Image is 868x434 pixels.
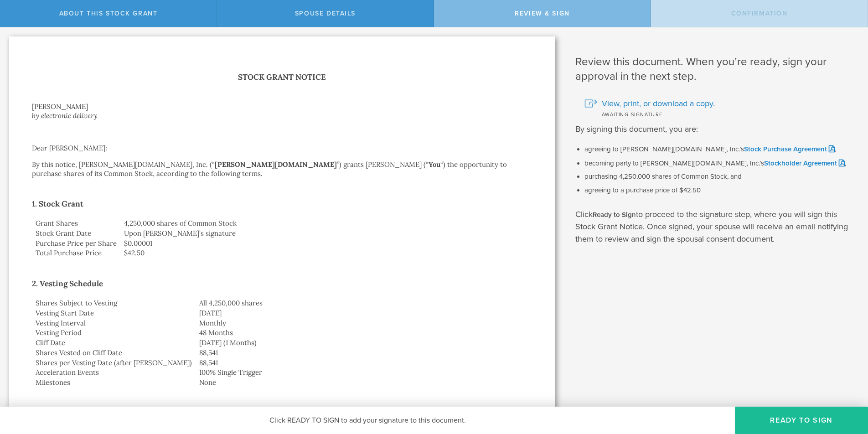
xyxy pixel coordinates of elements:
[584,145,854,154] li: agreeing to [PERSON_NAME][DOMAIN_NAME], Inc.’s ,
[120,238,532,248] td: $0.00001
[32,338,196,348] td: Cliff Date
[32,111,98,120] i: by electronic delivery
[575,208,854,245] p: Click to proceed to the signature step, where you will sign this Stock Grant Notice. Once signed,...
[429,160,440,169] strong: You
[731,10,788,17] span: Confirmation
[196,358,532,368] td: 88,541
[32,276,532,291] h2: 2. Vesting Schedule
[32,228,120,238] td: Stock Grant Date
[32,144,532,153] p: Dear [PERSON_NAME]:
[32,308,196,318] td: Vesting Start Date
[32,298,196,308] td: Shares Subject to Vesting
[196,298,532,308] td: All 4,250,000 shares
[196,348,532,358] td: 88,541
[32,318,196,328] td: Vesting Interval
[32,406,532,420] h2: 3. Other
[32,71,532,84] h1: Stock Grant Notice
[584,109,854,119] div: Awaiting signature
[32,196,532,211] h2: 1. Stock Grant
[196,328,532,338] td: 48 Months
[120,228,532,238] td: Upon [PERSON_NAME]’s signature
[32,328,196,338] td: Vesting Period
[215,160,337,169] strong: [PERSON_NAME][DOMAIN_NAME]
[32,248,120,258] td: Total Purchase Price
[744,145,835,153] a: Stock Purchase Agreement
[32,218,120,228] td: Grant Shares
[32,102,532,111] div: [PERSON_NAME]
[269,416,466,425] span: Click READY TO SIGN to add your signature to this document.
[59,10,158,17] span: About this stock grant
[584,159,854,168] li: becoming party to [PERSON_NAME][DOMAIN_NAME], Inc.’s ,
[584,186,854,195] li: agreeing to a purchase price of $42.50
[32,348,196,358] td: Shares Vested on Cliff Date
[735,407,868,434] button: Ready to Sign
[764,159,845,167] a: Stockholder Agreement
[295,10,356,17] span: Spouse Details
[602,98,715,109] span: View, print, or download a copy.
[196,367,532,377] td: 100% Single Trigger
[196,377,532,387] td: None
[32,367,196,377] td: Acceleration Events
[822,363,868,407] iframe: Chat Widget
[196,338,532,348] td: [DATE] (1 Months)
[120,248,532,258] td: $42.50
[196,318,532,328] td: Monthly
[196,308,532,318] td: [DATE]
[32,377,196,387] td: Milestones
[575,55,854,84] h1: Review this document. When you’re ready, sign your approval in the next step.
[593,211,636,219] b: Ready to Sign
[32,238,120,248] td: Purchase Price per Share
[575,123,854,135] p: By signing this document, you are:
[120,218,532,228] td: 4,250,000 shares of Common Stock
[515,10,570,17] span: Review & Sign
[32,358,196,368] td: Shares per Vesting Date (after [PERSON_NAME])
[584,172,854,181] li: purchasing 4,250,000 shares of Common Stock, and
[32,160,532,178] p: By this notice, [PERSON_NAME][DOMAIN_NAME], Inc. (“ ”) grants [PERSON_NAME] (“ “) the opportunity...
